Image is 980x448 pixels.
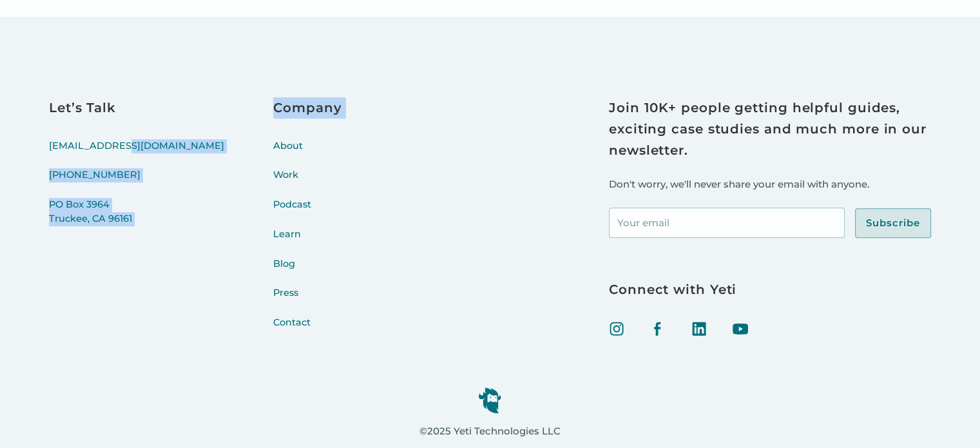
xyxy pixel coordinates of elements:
h3: Connect with Yeti [609,279,931,300]
img: yeti logo icon [478,387,501,413]
a: About [273,139,341,169]
img: linked in icon [691,321,707,336]
a: Press [273,286,341,316]
input: Your email [609,208,845,238]
img: Instagram icon [609,321,624,336]
h3: Company [273,97,341,119]
a: Contact [273,316,341,346]
p: ©2025 Yeti Technologies LLC [419,424,561,440]
a: Blog [273,257,341,287]
h3: Join 10K+ people getting helpful guides, exciting case studies and much more in our newsletter. [609,97,931,161]
a: [EMAIL_ADDRESS][DOMAIN_NAME] [49,139,224,169]
a: [PHONE_NUMBER] [49,168,224,198]
a: Work [273,168,341,198]
a: Podcast [273,198,341,228]
img: facebook icon [650,321,666,336]
a: PO Box 3964Truckee, CA 96161 [49,198,224,242]
input: Subscribe [855,208,931,238]
p: Don't worry, we'll never share your email with anyone. [609,177,931,193]
h3: Let’s Talk [49,97,224,119]
a: Learn [273,228,341,257]
img: Youtube icon [733,321,748,336]
form: Footer Newsletter Signup [609,208,931,238]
